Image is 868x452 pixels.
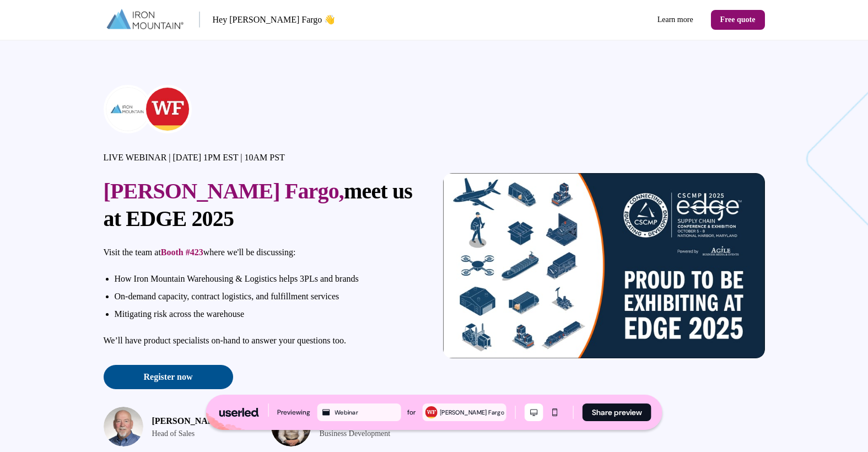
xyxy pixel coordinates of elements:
p: We’ll have product specialists on-hand to answer your questions too. [104,334,425,347]
p: | [197,10,202,30]
button: Register now [104,365,233,389]
button: Mobile mode [546,403,564,421]
button: Free quote [711,10,765,30]
p: Mitigating risk across the warehouse [115,308,425,321]
p: meet us at EDGE 2025 [104,177,425,233]
div: [PERSON_NAME] Fargo [440,407,504,417]
p: Business Development [320,428,392,439]
p: On-demand capacity, contract logistics, and fulfillment services [115,290,425,303]
a: Learn more [649,10,702,30]
button: Share preview [583,403,651,421]
p: Hey [PERSON_NAME] Fargo 👋 [213,13,336,26]
p: How Iron Mountain Warehousing & Logistics helps 3PLs and brands [115,272,425,286]
p: Head of Sales [152,428,225,439]
div: Webinar [335,407,398,417]
p: Visit the team at [104,246,425,259]
div: Previewing [277,407,310,418]
p: [PERSON_NAME] [152,415,225,428]
span: where we'll be discussing: [203,247,296,257]
strong: Booth #423 [161,247,203,257]
div: for [407,407,416,418]
span: [PERSON_NAME] Fargo, [104,179,344,203]
button: Desktop mode [525,403,543,421]
p: LIVE WEBINAR | [DATE] 1PM EST | 10AM PST [104,151,425,164]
